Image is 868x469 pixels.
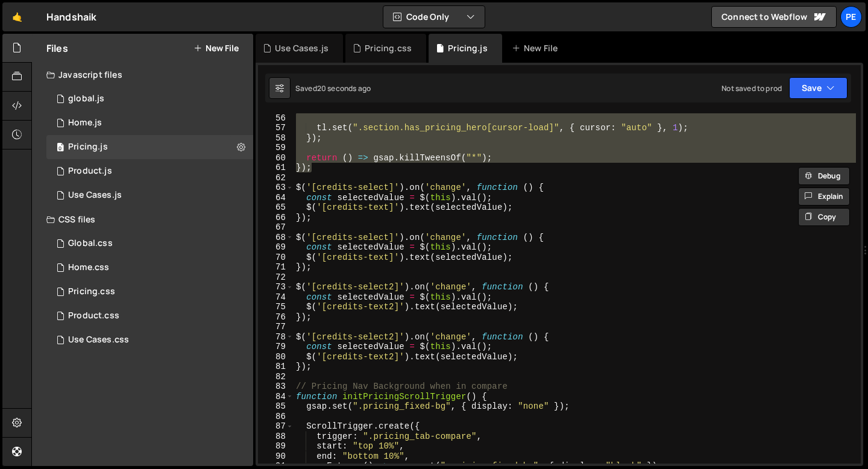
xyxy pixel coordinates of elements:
div: 75 [258,302,294,312]
div: 16572/45431.css [46,280,253,304]
div: 70 [258,253,294,263]
div: Product.js [68,166,112,177]
a: Connect to Webflow [711,6,837,28]
div: Use Cases.js [275,42,329,54]
div: 16572/45332.js [46,183,253,207]
div: 82 [258,372,294,382]
div: 16572/45061.js [46,87,253,111]
div: Use Cases.js [68,190,122,201]
div: 78 [258,332,294,342]
div: 57 [258,123,294,133]
div: Global.css [68,238,113,249]
div: 71 [258,262,294,272]
div: 62 [258,173,294,183]
div: 86 [258,412,294,422]
div: 84 [258,392,294,402]
div: Pricing.css [68,286,115,297]
div: Not saved to prod [722,83,782,93]
div: CSS files [32,207,253,231]
div: 80 [258,352,294,362]
a: 🤙 [2,2,32,31]
div: 56 [258,113,294,124]
div: 16572/45138.css [46,231,253,256]
div: 63 [258,183,294,193]
div: 77 [258,322,294,332]
div: 76 [258,312,294,323]
div: Home.js [68,118,102,128]
div: 89 [258,441,294,452]
div: 68 [258,233,294,243]
div: Pricing.js [68,142,108,153]
span: 0 [57,143,64,153]
div: 69 [258,242,294,253]
button: Explain [798,187,850,206]
div: 16572/45330.css [46,304,253,328]
div: Handshaik [46,10,96,24]
div: 16572/45333.css [46,328,253,352]
div: 79 [258,342,294,352]
div: Pricing.css [365,42,412,54]
div: 83 [258,382,294,392]
div: Product.css [68,310,119,321]
div: New File [512,42,562,54]
div: Javascript files [32,63,253,87]
div: 60 [258,153,294,163]
button: New File [193,43,239,53]
div: 59 [258,143,294,153]
div: 64 [258,193,294,203]
div: 88 [258,432,294,442]
div: 66 [258,213,294,223]
div: Use Cases.css [68,335,129,345]
div: global.js [68,93,104,104]
div: 87 [258,421,294,432]
div: 90 [258,452,294,462]
div: Home.css [68,262,109,273]
div: 16572/45051.js [46,111,253,135]
button: Copy [798,208,850,226]
button: Debug [798,167,850,185]
div: 58 [258,133,294,143]
button: Save [789,77,848,99]
div: 16572/45056.css [46,256,253,280]
h2: Files [46,42,68,55]
div: 67 [258,222,294,233]
button: Code Only [383,6,485,28]
div: 16572/45430.js [46,135,253,159]
div: Saved [295,83,371,93]
div: 20 seconds ago [317,83,371,93]
div: 61 [258,163,294,173]
div: 73 [258,282,294,292]
div: 81 [258,362,294,372]
div: 16572/45211.js [46,159,253,183]
div: 65 [258,203,294,213]
div: Pricing.js [448,42,488,54]
a: Pe [840,6,862,28]
div: 74 [258,292,294,303]
div: 85 [258,401,294,412]
div: 72 [258,272,294,283]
